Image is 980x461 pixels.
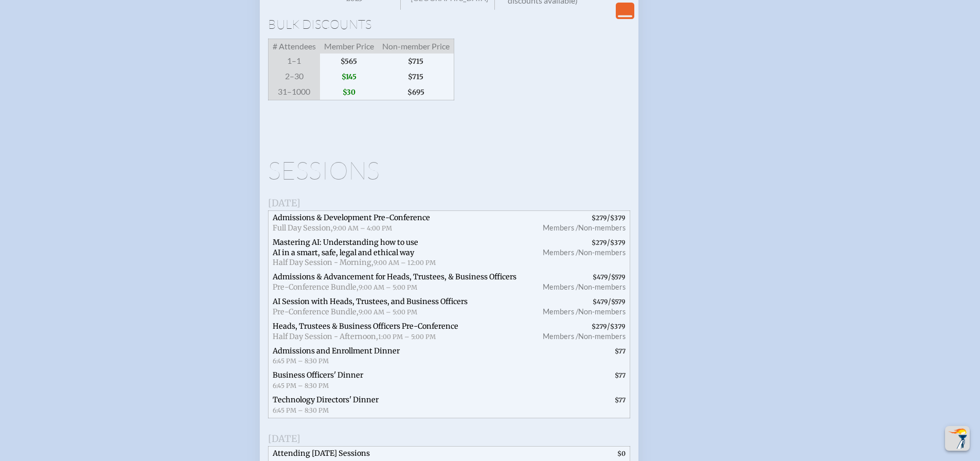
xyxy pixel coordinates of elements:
span: / [531,210,630,235]
span: $0 [617,450,626,457]
span: [DATE] [268,197,300,209]
span: $379 [610,214,626,222]
span: Admissions & Advancement for Heads, Trustees, & Business Officers [273,272,516,281]
span: Non-members [578,223,626,232]
span: Half Day Session - Afternoon, [273,332,378,341]
span: Members / [543,332,578,341]
img: To the top [947,428,968,449]
span: $379 [610,239,626,246]
span: $77 [615,371,626,379]
span: / [531,320,630,344]
span: $379 [610,323,626,330]
button: Scroll Top [945,426,970,451]
span: Members / [543,307,578,316]
span: Non-members [578,282,626,291]
span: $715 [378,69,454,84]
span: $30 [320,84,378,100]
span: Members / [543,223,578,232]
span: 31–1000 [268,84,320,100]
span: Admissions and Enrollment Dinner [273,346,400,356]
span: 6:45 PM – 8:30 PM [273,406,329,414]
span: Non-members [578,307,626,316]
span: Half Day Session - Morning, [273,258,373,267]
span: $695 [378,84,454,100]
span: $565 [320,54,378,69]
span: Members / [543,248,578,257]
span: $579 [611,298,626,306]
span: Pre-Conference Bundle, [273,307,359,316]
span: 9:00 AM – 5:00 PM [359,283,417,291]
h1: Bulk Discounts [268,18,630,30]
span: Member Price [320,39,378,54]
span: Pre-Conference Bundle, [273,282,359,292]
span: $715 [378,54,454,69]
span: Admissions & Development Pre-Conference [273,213,430,222]
span: / [531,295,630,320]
span: $579 [611,273,626,281]
span: Non-members [578,248,626,257]
span: Heads, Trustees & Business Officers Pre-Conference [273,322,458,331]
span: / [531,270,630,295]
span: $77 [615,396,626,404]
span: Mastering AI: Understanding how to use AI in a smart, safe, legal and ethical way [273,238,418,257]
span: Technology Directors' Dinner [273,395,379,404]
span: Members / [543,282,578,291]
span: $479 [593,273,608,281]
span: 1:00 PM – 5:00 PM [378,333,436,341]
span: $479 [593,298,608,306]
span: 6:45 PM – 8:30 PM [273,382,329,389]
span: / [531,236,630,271]
span: Non-members [578,332,626,341]
span: Non-member Price [378,39,454,54]
span: [DATE] [268,433,300,445]
span: 9:00 AM – 5:00 PM [359,308,417,316]
h1: Sessions [268,158,630,183]
span: $145 [320,69,378,84]
span: Business Officers' Dinner [273,370,363,380]
span: $279 [592,239,607,246]
span: Full Day Session, [273,223,333,233]
span: 2–30 [268,69,320,84]
span: 9:00 AM – 12:00 PM [373,259,436,267]
span: $279 [592,214,607,222]
span: 6:45 PM – 8:30 PM [273,357,329,365]
span: $77 [615,347,626,355]
span: $279 [592,323,607,330]
span: Attending [DATE] Sessions [273,449,370,458]
span: # Attendees [268,39,320,54]
span: AI Session with Heads, Trustees, and Business Officers [273,297,468,306]
span: 1–1 [268,54,320,69]
span: 9:00 AM – 4:00 PM [333,224,392,232]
